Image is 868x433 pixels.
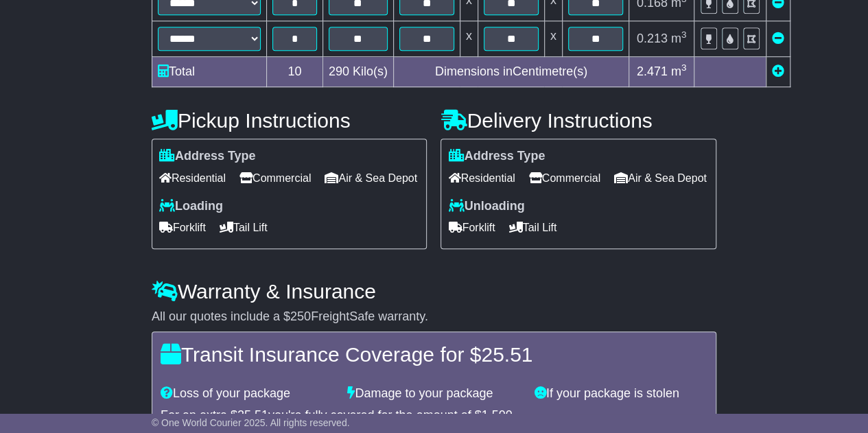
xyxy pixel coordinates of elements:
[154,386,340,401] div: Loss of your package
[681,62,687,73] sup: 3
[325,167,417,189] span: Air & Sea Depot
[161,408,707,423] div: For an extra $ you're fully covered for the amount of $ .
[448,149,545,164] label: Address Type
[508,217,556,238] span: Tail Lift
[340,386,527,401] div: Damage to your package
[393,57,629,87] td: Dimensions in Centimetre(s)
[529,167,600,189] span: Commercial
[614,167,707,189] span: Air & Sea Depot
[460,21,478,57] td: x
[220,217,268,238] span: Tail Lift
[152,280,716,303] h4: Warranty & Insurance
[528,386,714,401] div: If your package is stolen
[161,343,707,366] h4: Transit Insurance Coverage for $
[237,408,268,422] span: 25.51
[637,32,668,45] span: 0.213
[482,408,513,422] span: 1,500
[671,32,687,45] span: m
[441,109,716,132] h4: Delivery Instructions
[772,32,784,45] a: Remove this item
[772,65,784,78] a: Add new item
[329,65,349,78] span: 290
[159,199,223,214] label: Loading
[152,57,266,87] td: Total
[637,65,668,78] span: 2.471
[681,30,687,40] sup: 3
[671,65,687,78] span: m
[448,199,524,214] label: Unloading
[266,57,322,87] td: 10
[544,21,562,57] td: x
[481,343,532,366] span: 25.51
[152,109,427,132] h4: Pickup Instructions
[159,149,256,164] label: Address Type
[322,57,393,87] td: Kilo(s)
[448,167,515,189] span: Residential
[152,309,716,325] div: All our quotes include a $ FreightSafe warranty.
[152,417,350,428] span: © One World Courier 2025. All rights reserved.
[290,309,311,323] span: 250
[159,167,226,189] span: Residential
[448,217,495,238] span: Forklift
[159,217,206,238] span: Forklift
[239,167,311,189] span: Commercial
